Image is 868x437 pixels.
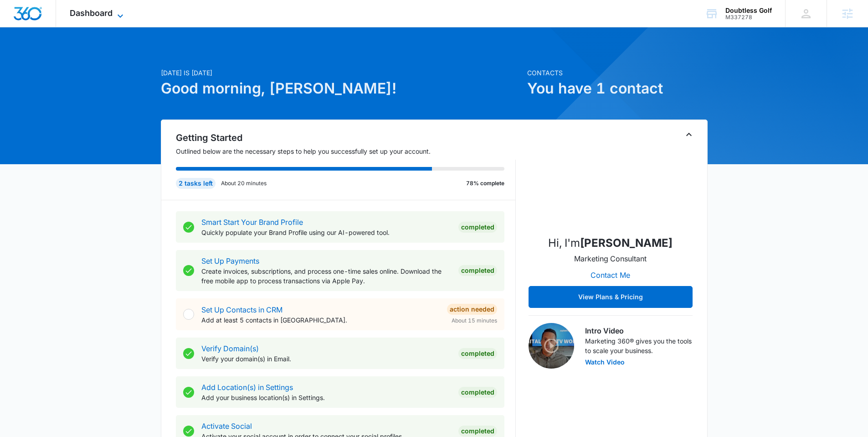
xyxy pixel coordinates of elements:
[201,383,293,392] a: Add Location(s) in Settings
[70,8,113,18] span: Dashboard
[581,264,639,286] button: Contact Me
[15,15,22,22] img: logo_orange.svg
[458,387,497,398] div: Completed
[585,325,693,336] h3: Intro Video
[585,359,625,365] button: Watch Video
[176,146,516,156] p: Outlined below are the necessary steps to help you successfully set up your account.
[25,53,32,60] img: tab_domain_overview_orange.svg
[580,236,673,250] strong: [PERSON_NAME]
[201,393,451,402] p: Add your business location(s) in Settings.
[452,317,497,325] span: About 15 minutes
[91,53,98,60] img: tab_keywords_by_traffic_grey.svg
[26,15,45,22] div: v 4.0.25
[201,256,259,265] a: Set Up Payments
[176,131,516,145] h2: Getting Started
[35,54,82,60] div: Domain Overview
[565,136,656,228] img: Caitlin Genschoreck
[458,426,497,437] div: Completed
[221,179,267,187] p: About 20 minutes
[201,315,440,325] p: Add at least 5 contacts in [GEOGRAPHIC_DATA].
[458,265,497,276] div: Completed
[574,253,647,264] p: Marketing Consultant
[201,218,303,227] a: Smart Start Your Brand Profile
[725,14,772,21] div: account id
[447,304,497,315] div: Action Needed
[529,323,574,369] img: Intro Video
[24,24,100,31] div: Domain: [DOMAIN_NAME]
[529,286,693,308] button: View Plans & Pricing
[201,305,282,314] a: Set Up Contacts in CRM
[15,24,22,31] img: website_grey.svg
[101,54,154,60] div: Keywords by Traffic
[585,336,693,355] p: Marketing 360® gives you the tools to scale your business.
[176,178,216,189] div: 2 tasks left
[548,235,673,251] p: Hi, I'm
[466,179,504,187] p: 78% complete
[201,266,451,286] p: Create invoices, subscriptions, and process one-time sales online. Download the free mobile app t...
[527,68,708,78] p: Contacts
[201,344,259,353] a: Verify Domain(s)
[458,348,497,359] div: Completed
[527,78,708,99] h1: You have 1 contact
[458,222,497,233] div: Completed
[161,68,522,78] p: [DATE] is [DATE]
[161,78,522,99] h1: Good morning, [PERSON_NAME]!
[201,421,252,431] a: Activate Social
[725,7,772,14] div: account name
[683,129,694,140] button: Toggle Collapse
[201,354,451,364] p: Verify your domain(s) in Email.
[201,228,451,237] p: Quickly populate your Brand Profile using our AI-powered tool.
